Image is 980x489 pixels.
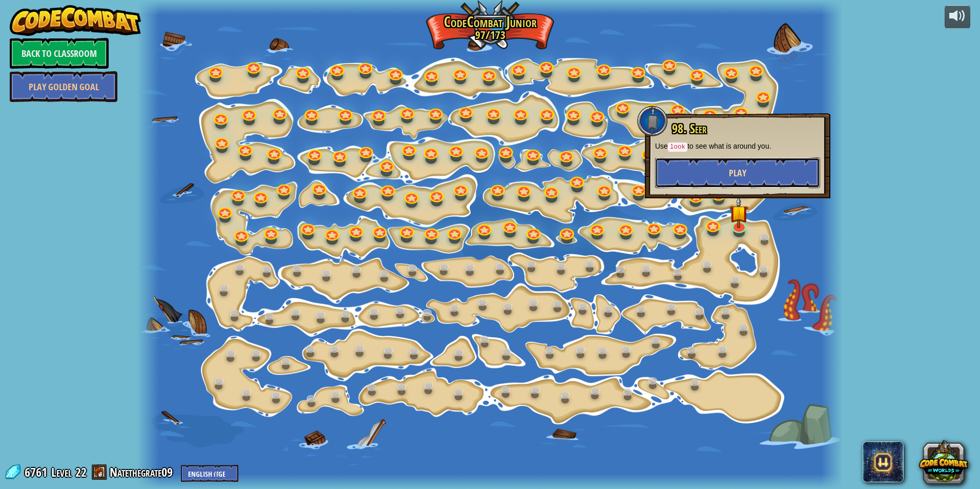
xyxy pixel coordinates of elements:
[730,196,749,228] img: level-banner-started.png
[668,142,687,152] code: look
[729,167,746,179] span: Play
[655,157,820,188] button: Play
[51,464,72,481] span: Level
[10,5,141,36] img: CodeCombat - Learn how to code by playing a game
[10,38,109,69] a: Back to Classroom
[655,141,820,152] p: Use to see what is around you.
[945,5,970,29] button: Adjust volume
[110,464,176,480] a: Natethegrate09
[25,464,50,480] span: 6761
[672,120,707,137] span: 98. Seer
[75,464,87,480] span: 22
[10,71,117,102] a: Play Golden Goal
